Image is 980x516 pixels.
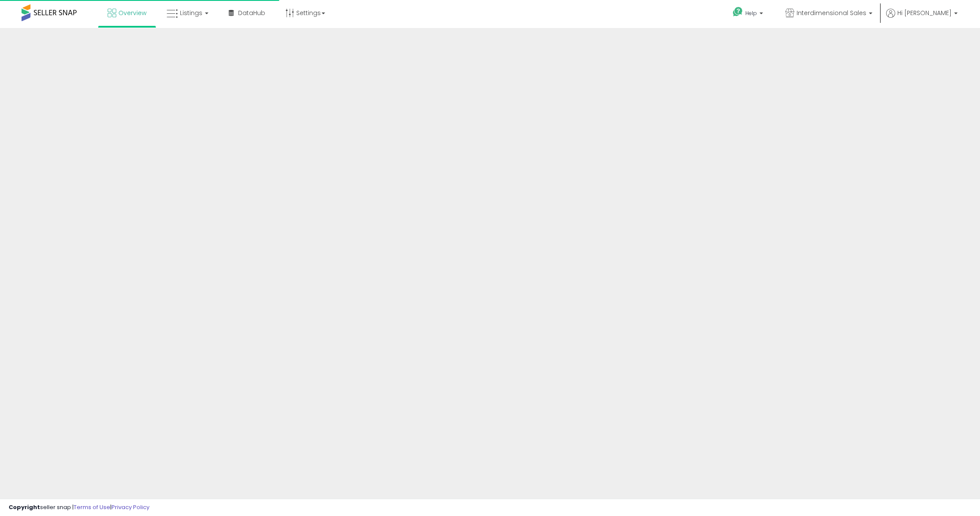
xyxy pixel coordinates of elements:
[745,9,757,17] span: Help
[238,9,265,17] span: DataHub
[897,9,952,17] span: Hi [PERSON_NAME]
[732,6,743,17] i: Get Help
[180,9,202,17] span: Listings
[886,9,958,26] a: Hi [PERSON_NAME]
[118,9,146,17] span: Overview
[797,9,866,17] span: Interdimensional Sales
